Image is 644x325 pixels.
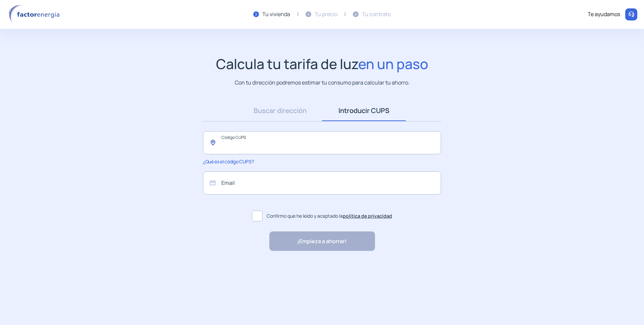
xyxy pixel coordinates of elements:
p: Con tu dirección podremos estimar tu consumo para calcular tu ahorro. [235,78,410,87]
img: llamar [628,11,635,18]
span: Confirmo que he leído y aceptado la [267,212,392,220]
a: Buscar dirección [238,100,322,121]
img: logo factor [7,5,64,24]
span: en un paso [358,54,428,73]
div: Te ayudamos [588,10,620,19]
div: Tu vivienda [262,10,290,19]
a: política de privacidad [343,213,392,219]
div: Tu contrato [362,10,391,19]
h1: Calcula tu tarifa de luz [216,56,428,72]
div: Tu precio [315,10,337,19]
span: ¿Qué es el código CUPS? [203,158,254,165]
a: Introducir CUPS [322,100,406,121]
